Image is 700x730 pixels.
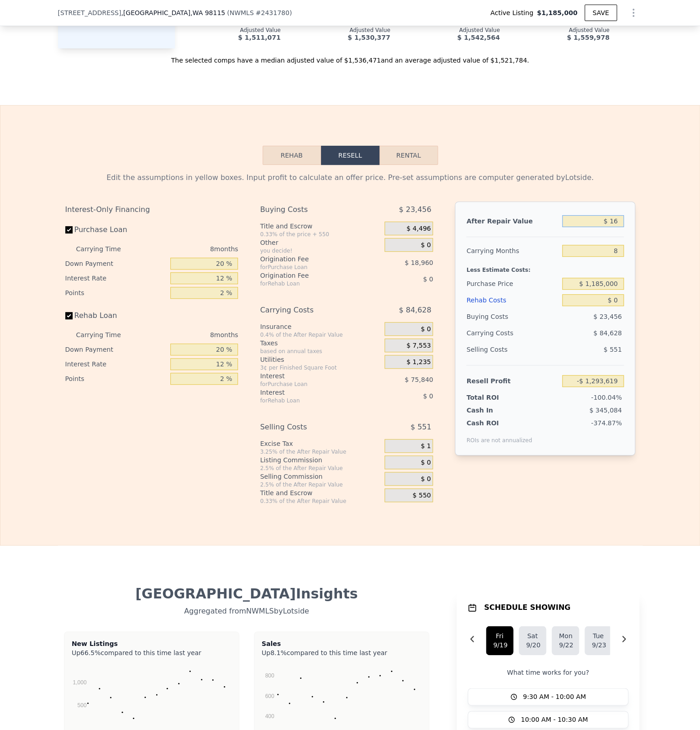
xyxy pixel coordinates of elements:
span: $ 84,628 [399,302,431,318]
div: Taxes [260,339,381,348]
button: Sat9/20 [519,626,546,655]
div: Cash In [466,406,523,415]
span: 10:00 AM - 10:30 AM [521,715,588,724]
button: Rehab [263,146,321,165]
label: Purchase Loan [65,222,167,238]
div: Utilities [260,355,381,364]
div: 8 months [139,328,238,342]
div: Selling Costs [260,419,362,435]
div: Sat [526,631,539,640]
div: Excise Tax [260,439,381,448]
div: for Purchase Loan [260,264,362,271]
div: Buying Costs [466,308,558,325]
button: Fri9/19 [486,626,513,655]
div: Down Payment [65,256,167,271]
span: $ 0 [421,241,431,249]
div: Carrying Costs [260,302,362,318]
div: Points [65,371,167,386]
div: Up compared to this time last year [72,648,232,654]
div: Origination Fee [260,254,362,264]
input: Purchase Loan [65,226,73,233]
div: Rehab Costs [466,292,558,308]
div: Carrying Time [76,242,136,256]
span: $ 75,840 [405,376,433,383]
div: Interest-Only Financing [65,201,238,218]
div: Less Estimate Costs: [466,259,623,275]
span: $ 551 [411,419,432,435]
div: After Repair Value [466,213,558,229]
span: $ 550 [412,492,431,500]
button: Tue9/23 [584,626,612,655]
div: you decide! [260,247,381,254]
div: [GEOGRAPHIC_DATA] Insights [65,586,428,602]
div: for Rehab Loan [260,280,362,287]
div: based on annual taxes [260,348,381,355]
div: for Purchase Loan [260,381,362,388]
text: 400 [265,713,274,719]
div: Fri [493,631,506,640]
p: What time works for you? [468,668,628,677]
div: 8 months [139,242,238,256]
div: Carrying Months [466,243,558,259]
span: $ 7,553 [406,342,431,350]
div: Aggregated from NWMLS by Lotside [65,602,428,617]
div: 0.4% of the After Repair Value [260,331,381,339]
div: Origination Fee [260,271,362,280]
div: Selling Costs [466,341,558,358]
div: The selected comps have a median adjusted value of $1,536,471 and an average adjusted value of $1... [58,48,642,65]
div: 3.25% of the After Repair Value [260,448,381,455]
span: $ 0 [421,459,431,467]
div: 9/19 [493,640,506,650]
div: Mon [559,631,572,640]
div: Points [65,286,167,300]
span: $1,185,000 [537,8,578,17]
span: $ 1 [421,442,431,450]
text: 500 [77,702,86,708]
div: Edit the assumptions in yellow boxes. Input profit to calculate an offer price. Pre-set assumptio... [65,172,635,183]
div: Interest [260,388,362,397]
div: Adjusted Value [405,26,500,34]
div: Tue [592,631,605,640]
span: $ 1,235 [406,358,431,366]
button: 10:00 AM - 10:30 AM [468,711,628,728]
div: 3¢ per Finished Square Foot [260,364,381,371]
div: 9/22 [559,640,572,650]
span: $ 0 [421,325,431,333]
button: SAVE [584,5,616,21]
div: Buying Costs [260,201,362,218]
div: Down Payment [65,342,167,357]
span: -374.87% [591,419,621,427]
button: Show Options [624,4,642,22]
div: 2.5% of the After Repair Value [260,481,381,488]
span: $ 84,628 [593,329,621,337]
div: Total ROI [466,393,523,402]
button: Rental [379,146,438,165]
span: 66.5% [80,649,100,656]
span: # 2431780 [256,9,289,16]
span: $ 1,559,978 [567,34,609,41]
span: [STREET_ADDRESS] [58,8,121,17]
div: Purchase Price [466,275,558,292]
span: $ 1,530,377 [347,34,390,41]
div: ( ) [227,8,292,17]
div: 0.33% of the After Repair Value [260,497,381,505]
div: Adjusted Value [186,26,281,34]
div: Carrying Time [76,328,136,342]
input: Rehab Loan [65,312,73,319]
div: Cash ROI [466,418,532,428]
text: 800 [265,672,274,678]
button: 9:30 AM - 10:00 AM [468,688,628,705]
div: 0.33% of the price + 550 [260,231,381,238]
div: for Rehab Loan [260,397,362,404]
span: -100.04% [591,394,621,401]
span: 9:30 AM - 10:00 AM [523,692,586,701]
div: New Listings [72,639,232,648]
span: $ 0 [421,475,431,483]
text: 600 [265,693,274,699]
span: $ 23,456 [399,201,431,218]
div: Title and Escrow [260,222,381,231]
div: Title and Escrow [260,488,381,497]
div: ROIs are not annualized [466,428,532,444]
div: Interest Rate [65,357,167,371]
span: Active Listing [490,8,537,17]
